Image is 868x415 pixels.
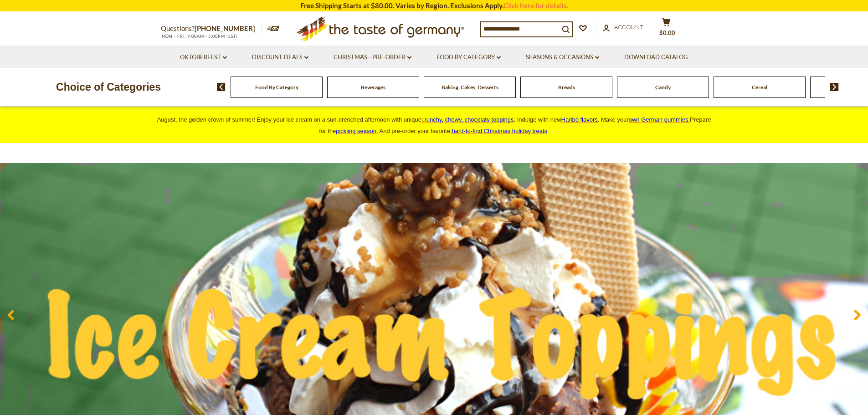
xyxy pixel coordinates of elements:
[614,23,643,31] span: Account
[558,84,575,91] a: Breads
[603,22,643,32] a: Account
[180,52,227,62] a: Oktoberfest
[503,1,568,10] a: Click here for details.
[336,128,376,134] a: pickling season
[452,128,548,134] a: hard-to-find Christmas holiday treats
[161,23,262,35] p: Questions?
[561,116,598,123] a: Haribo flavors
[653,18,680,41] button: $0.00
[624,52,688,62] a: Download Catalog
[334,52,411,62] a: Christmas - PRE-ORDER
[424,116,514,123] span: runchy, chewy, chocolaty toppings
[752,84,767,91] a: Cereal
[157,116,711,134] span: August, the golden crown of summer! Enjoy your ice cream on a sun-drenched afternoon with unique ...
[252,52,308,62] a: Discount Deals
[255,84,298,91] a: Food By Category
[629,116,688,123] span: own German gummies
[161,34,238,39] span: MON - FRI, 9:00AM - 5:00PM (EST)
[217,83,226,91] img: previous arrow
[830,83,839,91] img: next arrow
[659,29,675,36] span: $0.00
[421,116,514,123] a: crunchy, chewy, chocolaty toppings
[195,24,255,32] a: [PHONE_NUMBER]
[452,128,549,134] span: .
[442,84,498,91] a: Baking, Cakes, Desserts
[526,52,599,62] a: Seasons & Occasions
[629,116,690,123] a: own German gummies.
[655,84,671,91] a: Candy
[361,84,385,91] a: Beverages
[437,52,501,62] a: Food By Category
